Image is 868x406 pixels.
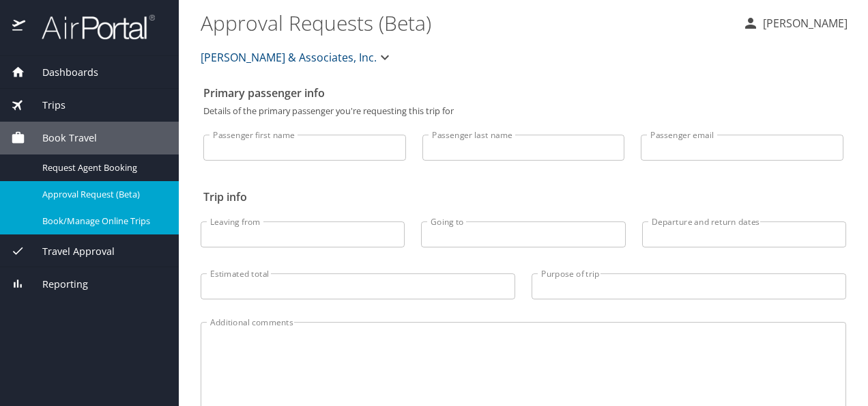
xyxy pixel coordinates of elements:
[25,98,66,113] span: Trips
[201,1,732,44] h1: Approval Requests (Beta)
[27,14,155,40] img: airportal-logo.png
[42,215,162,228] span: Book/Manage Online Trips
[42,188,162,201] span: Approval Request (Beta)
[203,186,843,208] h2: Trip info
[203,107,843,116] p: Details of the primary passenger you're requesting this trip for
[25,244,115,259] span: Travel Approval
[25,131,97,146] span: Book Travel
[25,277,88,292] span: Reporting
[25,65,98,80] span: Dashboards
[759,15,848,31] p: [PERSON_NAME]
[42,161,162,174] span: Request Agent Booking
[201,48,377,67] span: [PERSON_NAME] & Associates, Inc.
[12,14,27,40] img: icon-airportal.png
[737,11,853,36] button: [PERSON_NAME]
[203,82,843,104] h2: Primary passenger info
[195,44,399,71] button: [PERSON_NAME] & Associates, Inc.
